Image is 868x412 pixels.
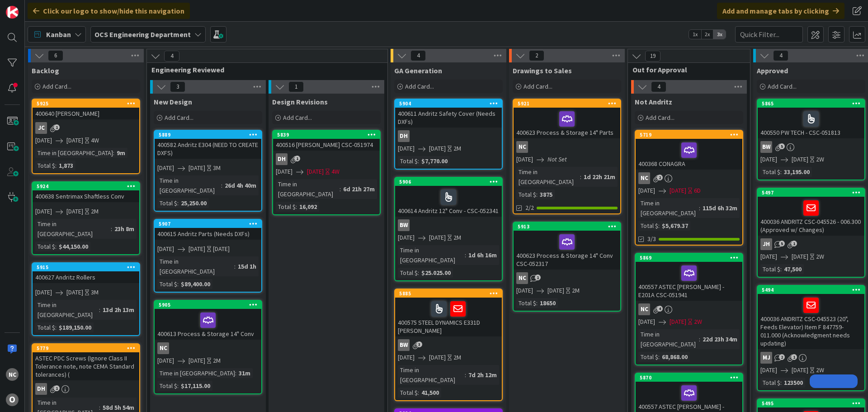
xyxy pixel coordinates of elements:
span: : [221,180,222,190]
div: Total $ [760,264,780,274]
div: NC [516,272,528,284]
div: 5494400036 ANDRITZ CSC-045523 (20", Feeds Elevator) Item F 847759-011.000 (Acknowledgment needs u... [758,286,864,349]
a: 5904400611 Andritz Safety Cover (Needs DXFs)DH[DATE][DATE]2MTotal $:$7,770.00 [394,99,503,170]
div: 5870 [640,374,742,381]
div: 5869 [636,254,742,262]
div: 33,195.00 [782,167,812,177]
div: 5885400575 STEEL DYNAMICS E331D [PERSON_NAME] [395,289,502,336]
div: 400550 PW TECH - CSC-051813 [758,108,864,138]
a: 5907400615 Andritz Parts (Needs DXFs)[DATE][DATE][DATE]Time in [GEOGRAPHIC_DATA]:15d 1hTotal $:$8... [154,219,262,293]
div: 5913 [514,223,620,231]
div: 15d 1h [236,261,259,271]
div: 5719 [636,131,742,139]
span: [DATE] [189,356,205,365]
div: Total $ [516,298,536,308]
div: NC [516,141,528,153]
div: Time in [GEOGRAPHIC_DATA] [276,179,340,199]
div: 400582 Andritz E304 (NEED TO CREATE DXFS) [155,139,261,159]
div: DH [276,153,288,165]
span: 3 [416,341,422,347]
span: Add Card... [42,82,71,90]
span: [DATE] [429,233,446,242]
div: 400368 CONAGRA [636,139,742,170]
div: 400640 [PERSON_NAME] [33,108,139,119]
div: Time in [GEOGRAPHIC_DATA] [157,368,235,378]
div: 2W [816,155,824,164]
div: 400615 Andritz Parts (Needs DXFs) [155,228,261,240]
div: 5779ASTEC PDC Screws (Ignore Class II Tolerance note, note CEMA Standard tolerances) ( [33,344,139,380]
div: 5869400557 ASTEC [PERSON_NAME] - E201A CSC-051941 [636,254,742,301]
span: [DATE] [429,144,446,153]
div: 9m [114,148,127,158]
div: 5495 [762,400,864,407]
span: Add Card... [405,82,434,90]
div: 400627 Andritz Rollers [33,271,139,283]
div: 5869 [640,255,742,261]
span: 1 [791,241,797,246]
div: NC [636,172,742,184]
div: 5904 [395,99,502,108]
div: 400036 ANDRITZ CSC-045523 (20", Feeds Elevator) Item F 847759-011.000 (Acknowledgment needs updat... [758,294,864,349]
div: 2M [91,207,99,216]
div: 3M [213,163,221,173]
span: : [780,264,782,274]
div: 5497 [762,189,864,196]
div: 5906400614 Andritz 12" Conv - CSC-052341 [395,178,502,217]
div: 22d 23h 34m [700,334,740,344]
div: 16,092 [297,202,319,212]
a: 5924400638 Sentrimax Shaftless Conv[DATE][DATE]2MTime in [GEOGRAPHIC_DATA]:23h 8mTotal $:$44,150.00 [32,181,140,255]
div: 400623 Process & Storage 14" Conv CSC-052317 [514,231,620,270]
span: : [340,184,341,194]
span: : [658,221,660,231]
div: JH [760,238,772,250]
div: JH [758,238,864,250]
div: NC [514,272,620,284]
div: 5921400623 Process & Storage 14" Parts [514,99,620,138]
div: 2W [694,317,702,327]
div: $89,400.00 [179,279,212,289]
div: 400516 [PERSON_NAME] CSC-051974 [273,139,380,151]
div: 2W [816,365,824,375]
img: Visit kanbanzone.com [6,6,19,19]
div: Total $ [157,198,177,208]
div: BW [760,141,772,153]
div: $17,115.00 [179,381,212,391]
div: NC [157,342,169,354]
a: 5839400516 [PERSON_NAME] CSC-051974DH[DATE][DATE]4WTime in [GEOGRAPHIC_DATA]:6d 21h 27mTotal $:16... [272,130,381,215]
div: NC [514,141,620,153]
span: : [99,305,100,315]
div: ASTEC PDC Screws (Ignore Class II Tolerance note, note CEMA Standard tolerances) ( [33,352,139,380]
span: : [111,224,112,234]
div: $5,679.37 [660,221,690,231]
div: 5839400516 [PERSON_NAME] CSC-051974 [273,131,380,151]
span: : [177,198,179,208]
div: DH [33,383,139,395]
div: 25,250.00 [179,198,209,208]
span: : [418,388,419,398]
span: 5 [779,241,785,246]
div: 400613 Process & Storage 14" Conv [155,309,261,340]
div: 5839 [277,132,380,138]
div: Total $ [638,221,658,231]
span: : [658,352,660,362]
span: [DATE] [66,136,83,145]
div: 5839 [273,131,380,139]
span: 4 [410,50,426,61]
span: : [418,156,419,166]
div: 5906 [395,178,502,186]
div: 400614 Andritz 12" Conv - CSC-052341 [395,186,502,217]
div: Time in [GEOGRAPHIC_DATA] [157,175,221,195]
div: BW [398,219,410,231]
span: [DATE] [760,155,777,164]
span: : [55,161,57,170]
span: 4 [164,51,179,62]
div: 400623 Process & Storage 14" Parts [514,108,620,138]
span: [DATE] [638,186,655,195]
div: 2M [453,353,461,362]
div: BW [398,339,410,351]
a: 5915400627 Andritz Rollers[DATE][DATE]3MTime in [GEOGRAPHIC_DATA]:13d 2h 13mTotal $:$189,150.00 [32,262,140,336]
div: 3M [91,288,99,297]
span: : [418,268,419,278]
a: 5885400575 STEEL DYNAMICS E331D [PERSON_NAME]BW[DATE][DATE]2MTime in [GEOGRAPHIC_DATA]:7d 2h 12mT... [394,289,503,401]
span: : [113,148,114,158]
